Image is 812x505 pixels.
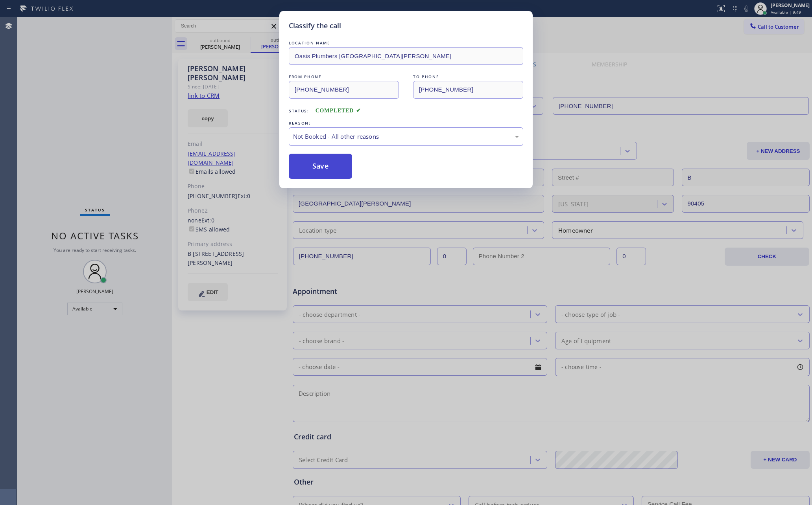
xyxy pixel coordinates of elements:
[413,81,523,99] input: To phone
[293,132,519,141] div: Not Booked - All other reasons
[413,73,523,81] div: TO PHONE
[289,73,399,81] div: FROM PHONE
[289,154,352,179] button: Save
[289,20,341,31] h5: Classify the call
[289,108,309,114] span: Status:
[289,81,399,99] input: From phone
[289,39,523,47] div: LOCATION NAME
[289,119,523,127] div: REASON:
[316,108,361,114] span: COMPLETED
